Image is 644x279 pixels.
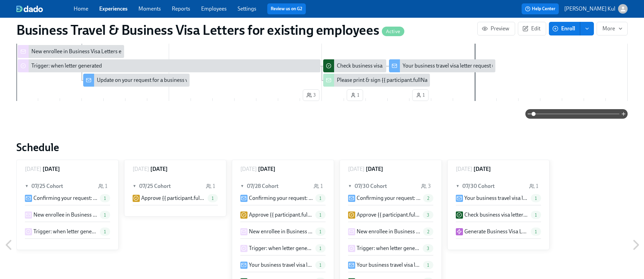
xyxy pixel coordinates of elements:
span: 1 [208,196,218,201]
div: Update on your request for a business visa letter [97,76,208,84]
span: Edit [524,25,540,32]
div: Trigger: when letter generated [31,62,102,70]
button: 1 [412,89,429,101]
span: 1 [315,263,326,268]
p: Approve {{ participant.fullName }}'s request for a business travel visa letter [357,211,420,219]
button: Review us on G2 [267,3,306,14]
a: dado [16,5,74,12]
div: 1 [98,182,107,190]
p: Trigger: when letter generated [249,245,313,252]
button: Help Center [522,3,559,14]
h6: 07/30 Cohort [355,182,387,190]
h6: [DATE] [258,165,275,173]
h2: Schedule [16,141,628,154]
p: [DATE] [133,165,149,173]
span: Active [382,29,404,34]
h6: 07/30 Cohort [462,182,495,190]
h6: [DATE] [150,165,168,173]
h6: [DATE] [366,165,383,173]
div: Your business travel visa letter request ({{ participant.visaLetterDestinationCountry }}, {{ part... [389,59,495,72]
div: 1 [206,182,215,190]
h1: Business Travel & Business Visa Letters for existing employees [16,22,404,38]
p: Approve {{ participant.fullName }}'s request for a business travel visa letter [249,211,313,219]
div: 1 [529,182,538,190]
p: [DATE] [348,165,364,173]
a: Reports [172,5,190,12]
a: Experiences [99,5,128,12]
span: 3 [423,212,433,218]
span: ▼ [25,182,30,190]
h6: [DATE] [43,165,60,173]
a: Review us on G2 [271,5,302,12]
span: 1 [315,212,326,218]
span: 1 [100,212,110,218]
p: New enrollee in Business Visa Letters experience [33,211,97,219]
span: 2 [423,196,433,201]
p: Your business travel visa letter request ({{ participant.visaLetterDestinationCountry }}, {{ part... [464,194,528,202]
span: 2 [423,229,433,234]
button: Edit [518,22,546,35]
span: 1 [315,229,326,234]
a: Home [74,5,88,12]
span: 3 [306,92,316,99]
span: Preview [483,25,509,32]
button: 1 [347,89,363,101]
span: 1 [315,196,326,201]
div: Trigger: when letter generated [18,59,320,72]
p: New enrollee in Business Visa Letters experience [249,228,313,235]
p: Check business visa letter generated for {{ participant.fullName }} ({{ participant.visaLetterDes... [464,211,528,219]
p: New enrollee in Business Visa Letters experience [357,228,420,235]
p: Trigger: when letter generated [357,245,420,252]
span: Enroll [554,25,575,32]
a: Moments [138,5,161,12]
span: ▼ [348,182,353,190]
p: Generate Business Visa Letter [464,228,528,235]
div: 1 [314,182,323,190]
p: Confirming your request: business visa letter for {{ participant.visaLetterDestinationCountry }} [357,194,420,202]
div: 3 [421,182,431,190]
p: [DATE] [25,165,41,173]
button: More [597,22,628,35]
button: [PERSON_NAME] Kul [564,4,628,14]
div: Check business visa letter generated for {{ participant.fullName }} ({{ participant.visaLetterDes... [323,59,386,72]
button: Preview [477,22,515,35]
a: Settings [238,5,256,12]
span: ▼ [133,182,137,190]
div: New enrollee in Business Visa Letters experience [31,48,144,55]
span: 1 [315,246,326,251]
h6: 07/28 Cohort [247,182,279,190]
p: Your business travel visa letter request ({{ participant.visaLetterDestinationCountry }}, {{ part... [249,261,313,269]
p: [PERSON_NAME] Kul [564,5,615,13]
div: New enrollee in Business Visa Letters experience [18,45,124,58]
h6: 07/25 Cohort [139,182,171,190]
span: 1 [531,212,541,218]
p: [DATE] [240,165,257,173]
p: Confirming your request: business visa letter for {{ participant.visaLetterDestinationCountry }} [33,194,97,202]
span: 1 [531,229,541,234]
p: Your business travel visa letter request ({{ participant.visaLetterDestinationCountry }}, {{ part... [357,261,420,269]
span: 1 [100,229,110,234]
h6: [DATE] [474,165,491,173]
span: ▼ [240,182,245,190]
span: 1 [100,196,110,201]
span: 1 [350,92,359,99]
p: Approve {{ participant.fullName }}'s request for a business travel visa letter [141,194,205,202]
button: enroll [580,22,594,35]
div: Update on your request for a business visa letter [83,74,190,87]
a: Employees [201,5,227,12]
p: Trigger: when letter generated [33,228,97,235]
span: ▼ [456,182,461,190]
span: 1 [416,92,425,99]
span: 1 [531,196,541,201]
button: 3 [303,89,319,101]
p: [DATE] [456,165,472,173]
span: More [602,25,622,32]
span: Help Center [525,5,555,12]
button: Enroll [549,22,580,35]
div: Please print & sign {{ participant.fullName }}'s business visa letter ({{ participant.visaLetterD... [323,74,430,87]
h6: 07/25 Cohort [31,182,63,190]
span: 3 [423,246,433,251]
p: Confirming your request: business visa letter for {{ participant.visaLetterDestinationCountry }} [249,194,313,202]
img: dado [16,5,43,12]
